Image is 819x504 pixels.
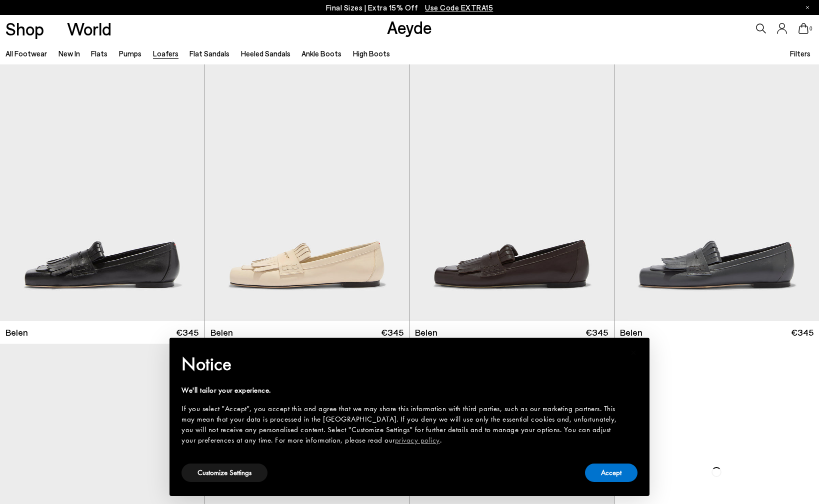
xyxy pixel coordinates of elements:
[425,3,493,12] span: Navigate to /collections/ss25-final-sizes
[205,321,409,344] a: Belen €345
[790,49,810,58] span: Filters
[5,49,47,58] a: All Footwear
[621,341,645,365] button: Close this notice
[620,326,642,339] span: Belen
[181,351,621,377] h2: Notice
[5,326,28,339] span: Belen
[176,326,198,339] span: €345
[585,464,637,482] button: Accept
[409,321,614,344] a: Belen €345
[241,49,290,58] a: Heeled Sandals
[630,345,637,360] span: ×
[353,49,390,58] a: High Boots
[153,49,178,58] a: Loafers
[181,464,267,482] button: Customize Settings
[585,326,608,339] span: €345
[210,326,233,339] span: Belen
[58,49,80,58] a: New In
[205,64,409,321] img: Belen Tassel Loafers
[181,385,621,396] div: We'll tailor your experience.
[808,26,813,31] span: 0
[415,326,437,339] span: Belen
[798,23,808,34] a: 0
[91,49,107,58] a: Flats
[409,64,614,321] img: Belen Tassel Loafers
[381,326,403,339] span: €345
[395,435,440,445] a: privacy policy
[67,20,111,37] a: World
[791,326,813,339] span: €345
[387,16,432,37] a: Aeyde
[119,49,141,58] a: Pumps
[189,49,229,58] a: Flat Sandals
[301,49,341,58] a: Ankle Boots
[326,1,493,14] p: Final Sizes | Extra 15% Off
[181,404,621,446] div: If you select "Accept", you accept this and agree that we may share this information with third p...
[5,20,44,37] a: Shop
